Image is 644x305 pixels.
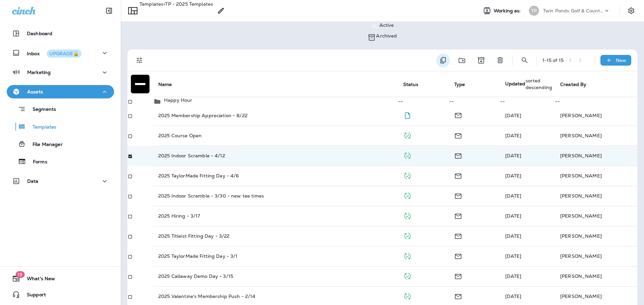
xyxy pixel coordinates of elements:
p: Dashboard [27,31,52,36]
button: Marketing [7,66,114,79]
p: 2025 Membership Appreciation - 8/22 [158,112,248,119]
span: Email [454,193,462,199]
td: [PERSON_NAME] [555,126,637,146]
p: 2025 Indoor Scramble - 3/30 - new tee times [158,193,264,199]
button: Duplicate [436,54,450,67]
span: Brittany Cummins [505,293,522,299]
span: Name [158,82,172,87]
td: [PERSON_NAME] [555,166,637,186]
p: Archived [376,33,397,39]
span: Brittany Cummins [505,253,522,259]
button: Archive [474,54,488,67]
td: -- [398,97,449,106]
td: [PERSON_NAME] [555,246,637,266]
span: Brittany Cummins [505,233,522,239]
span: Published [403,233,412,239]
p: Templates [26,124,56,131]
td: [PERSON_NAME] [555,206,637,226]
div: UPGRADE🔒 [49,51,79,56]
div: TP [529,6,539,16]
span: Rachael Owen [505,133,522,139]
p: 2025 Titleist Fitting Day - 3/22 [158,233,229,239]
span: Brittany Cummins [505,213,522,219]
p: Happy Hour [164,97,192,103]
td: [PERSON_NAME] [555,266,637,287]
button: Collapse Sidebar [100,4,118,17]
span: Published [403,132,412,138]
p: TP - 2025 Templates [163,1,213,17]
td: -- [555,97,637,106]
button: Support [7,288,114,301]
p: Templates [140,1,163,17]
button: Dashboard [7,27,114,40]
p: New [616,58,626,63]
span: Published [403,172,412,178]
td: [PERSON_NAME] [555,146,637,166]
p: 2025 Indoor Scramble - 4/12 [158,152,225,159]
span: Brittany Cummins [505,193,522,199]
p: Active [379,22,394,28]
span: Email [454,112,462,118]
button: InboxUPGRADE🔒 [7,46,114,60]
span: Status [403,82,419,87]
span: Type [454,82,465,87]
button: Assets [7,85,114,98]
span: Email [454,273,462,279]
span: Published [403,213,412,219]
p: 2025 TaylorMade Fitting Day - 4/6 [158,172,239,179]
span: Draft [403,112,412,118]
button: Templates [7,120,114,134]
td: -- [500,97,555,106]
span: Brittany Cummins [505,112,522,119]
button: Data [7,174,114,188]
span: Created By [560,82,586,87]
p: Inbox [27,50,82,57]
span: Published [403,273,412,279]
td: [PERSON_NAME] [555,106,637,126]
button: Search Templates [518,54,531,67]
p: Segments [26,106,56,113]
span: Created By [560,81,595,87]
p: Marketing [27,70,51,75]
button: Filters [133,54,146,67]
span: Email [454,213,462,219]
span: Brittany Cummins [505,273,522,279]
td: [PERSON_NAME] [555,186,637,206]
span: Name [158,81,181,87]
button: Segments [7,102,114,116]
span: What's New [20,276,55,284]
span: Published [403,253,412,259]
span: Published [403,152,412,158]
span: 19 [15,271,24,278]
span: Email [454,132,462,138]
span: Email [454,293,462,299]
span: sorted descending [526,77,552,91]
span: Published [403,293,412,299]
p: Forms [26,159,47,165]
span: Updated [505,81,526,87]
span: Email [454,152,462,158]
td: -- [449,97,500,106]
button: Delete [493,54,507,67]
p: Assets [27,89,43,94]
td: [PERSON_NAME] [555,226,637,246]
div: 1 - 15 of 15 [542,58,563,63]
span: Brittany Cummins [505,153,522,159]
p: Twin Ponds Golf & Country Club [543,8,603,13]
p: Data [27,178,39,184]
span: Email [454,253,462,259]
span: Email [454,233,462,239]
button: Move to folder [455,54,469,67]
button: File Manager [7,137,114,151]
p: 2025 TaylorMade Fitting Day - 3/1 [158,253,238,259]
button: UPGRADE🔒 [47,50,82,58]
span: Published [403,193,412,199]
span: Updatedsorted descending [505,77,552,91]
span: Working as: [494,8,522,14]
button: Settings [625,5,637,17]
p: 2025 Valentine's Membership Push - 2/14 [158,293,255,300]
p: 2025 Course Open [158,132,202,139]
span: Status [403,81,427,87]
span: Brittany Cummins [505,173,522,179]
span: Type [454,81,474,87]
